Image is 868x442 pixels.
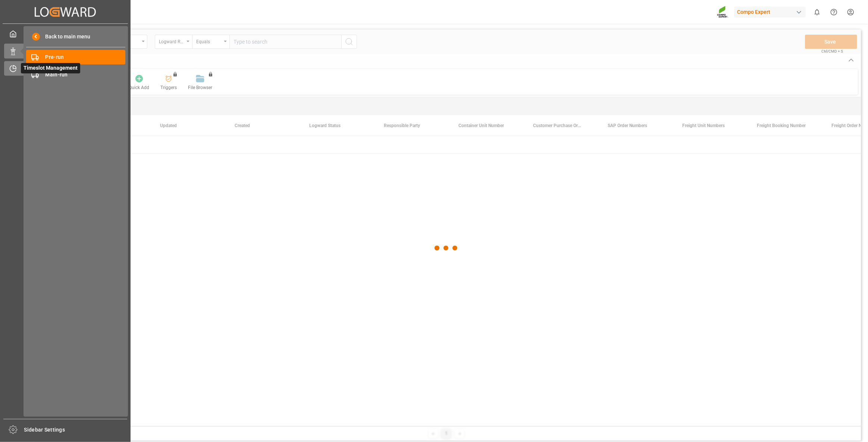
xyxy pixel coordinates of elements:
span: Timeslot Management [21,63,80,73]
div: Compo Expert [734,7,806,18]
a: My Cockpit [4,26,126,41]
button: show 0 new notifications [809,4,825,20]
span: Back to main menu [40,33,90,41]
button: Help Center [825,4,842,20]
a: Timeslot ManagementTimeslot Management [4,61,126,76]
a: Main-run [26,67,125,82]
span: Main-run [46,71,126,79]
span: Sidebar Settings [24,426,128,434]
img: Screenshot%202023-09-29%20at%2010.02.21.png_1712312052.png [717,6,729,19]
button: Compo Expert [734,5,809,19]
span: Pre-run [46,53,126,61]
a: Pre-run [26,50,125,64]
